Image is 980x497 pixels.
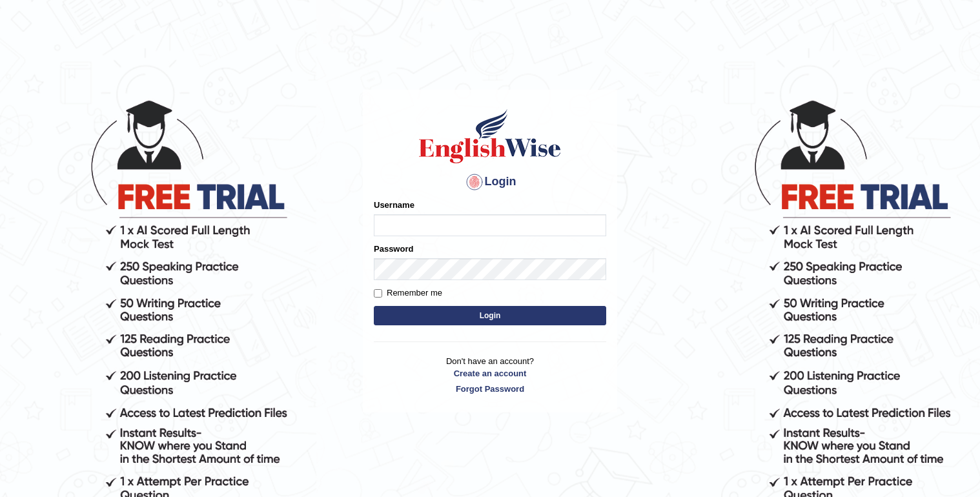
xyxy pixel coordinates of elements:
[416,107,564,165] img: Logo of English Wise sign in for intelligent practice with AI
[374,287,442,299] label: Remember me
[374,172,606,192] h4: Login
[374,243,413,255] label: Password
[374,355,606,395] p: Don't have an account?
[374,367,606,380] a: Create an account
[374,306,606,325] button: Login
[374,289,382,298] input: Remember me
[374,383,606,395] a: Forgot Password
[374,199,414,211] label: Username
